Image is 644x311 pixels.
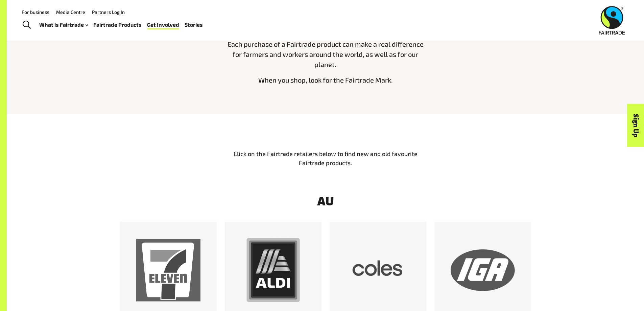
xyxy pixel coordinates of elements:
a: Media Centre [56,9,85,15]
a: Stories [185,20,203,30]
span: Click on the Fairtrade retailers below to find new and old favourite Fairtrade products. [234,150,418,166]
span: Each purchase of a Fairtrade product can make a real difference for farmers and workers around th... [228,40,424,68]
a: Get Involved [147,20,179,30]
a: Fairtrade Products [93,20,142,30]
span: When you shop, look for the Fairtrade Mark. [258,76,393,84]
a: What is Fairtrade [39,20,88,30]
h3: AU [154,195,497,208]
a: For business [22,9,49,15]
a: Partners Log In [92,9,125,15]
a: Toggle Search [18,17,35,34]
img: Fairtrade Australia New Zealand logo [599,6,625,35]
